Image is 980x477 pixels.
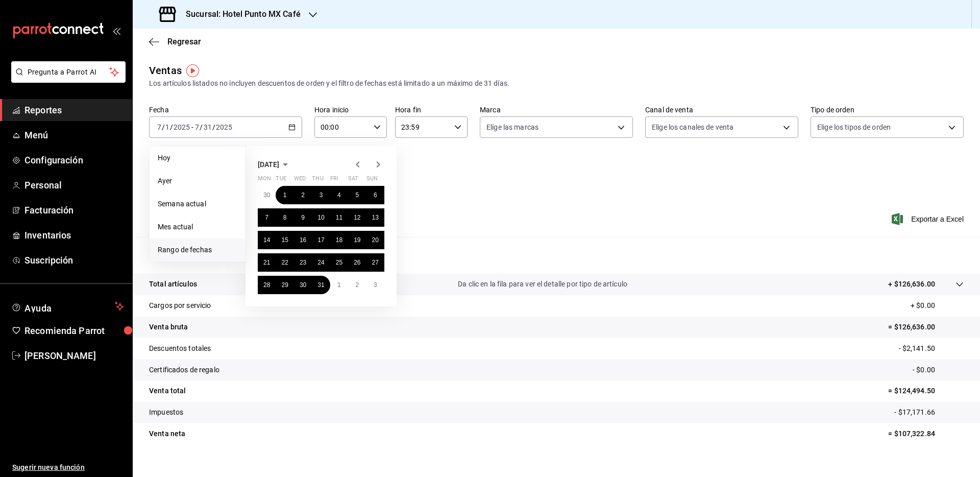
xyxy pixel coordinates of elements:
[913,365,964,375] p: - $0.00
[258,186,276,204] button: June 30, 2025
[330,276,348,294] button: August 1, 2025
[312,253,330,272] button: July 24, 2025
[149,37,201,46] button: Regresar
[276,276,293,294] button: July 29, 2025
[348,175,358,186] abbr: Saturday
[320,192,323,199] abbr: July 3, 2025
[486,122,538,132] span: Elige las marcas
[317,259,324,266] abbr: July 24, 2025
[312,208,330,227] button: July 10, 2025
[811,106,964,113] label: Tipo de orden
[330,231,348,249] button: July 18, 2025
[354,259,360,266] abbr: July 26, 2025
[899,343,964,354] p: - $2,141.50
[215,123,233,131] input: ----
[24,300,111,313] span: Ayuda
[283,214,287,221] abbr: July 8, 2025
[458,279,627,290] p: Da clic en la fila para ver el detalle por tipo de artículo
[158,176,237,186] span: Ayer
[24,178,124,192] span: Personal
[157,123,162,131] input: --
[276,208,293,227] button: July 8, 2025
[374,192,377,199] abbr: July 6, 2025
[294,208,312,227] button: July 9, 2025
[200,123,203,131] span: /
[263,236,270,244] abbr: July 14, 2025
[149,365,219,375] p: Certificados de regalo
[336,236,342,244] abbr: July 18, 2025
[355,281,359,289] abbr: August 2, 2025
[258,175,271,186] abbr: Monday
[374,281,377,289] abbr: August 3, 2025
[24,228,124,242] span: Inventarios
[317,236,324,244] abbr: July 17, 2025
[149,78,964,89] div: Los artículos listados no incluyen descuentos de orden y el filtro de fechas está limitado a un m...
[366,208,384,227] button: July 13, 2025
[348,208,366,227] button: July 12, 2025
[366,175,378,186] abbr: Sunday
[294,186,312,204] button: July 2, 2025
[158,245,237,255] span: Rango de fechas
[203,123,212,131] input: --
[24,103,124,117] span: Reportes
[888,428,964,439] p: = $107,322.84
[300,236,306,244] abbr: July 16, 2025
[314,106,387,113] label: Hora inicio
[317,281,324,289] abbr: July 31, 2025
[312,175,323,186] abbr: Thursday
[354,236,360,244] abbr: July 19, 2025
[258,158,291,171] button: [DATE]
[645,106,798,113] label: Canal de venta
[366,276,384,294] button: August 3, 2025
[348,253,366,272] button: July 26, 2025
[178,8,301,20] h3: Sucursal: Hotel Punto MX Café
[330,208,348,227] button: July 11, 2025
[149,63,182,78] div: Ventas
[149,407,183,418] p: Impuestos
[158,153,237,163] span: Hoy
[395,106,468,113] label: Hora fin
[300,281,306,289] abbr: July 30, 2025
[263,192,270,199] abbr: June 30, 2025
[372,236,379,244] abbr: July 20, 2025
[149,386,186,396] p: Venta total
[149,300,211,311] p: Cargos por servicio
[330,186,348,204] button: July 4, 2025
[294,253,312,272] button: July 23, 2025
[366,253,384,272] button: July 27, 2025
[276,253,293,272] button: July 22, 2025
[894,407,964,418] p: - $17,171.66
[276,175,286,186] abbr: Tuesday
[283,192,287,199] abbr: July 1, 2025
[330,253,348,272] button: July 25, 2025
[263,259,270,266] abbr: July 21, 2025
[348,186,366,204] button: July 5, 2025
[24,349,124,363] span: [PERSON_NAME]
[149,428,185,439] p: Venta neta
[312,186,330,204] button: July 3, 2025
[112,27,120,35] button: open_drawer_menu
[317,214,324,221] abbr: July 10, 2025
[170,123,173,131] span: /
[276,186,293,204] button: July 1, 2025
[258,253,276,272] button: July 21, 2025
[817,122,891,132] span: Elige los tipos de orden
[167,37,201,46] span: Regresar
[894,213,964,225] button: Exportar a Excel
[294,231,312,249] button: July 16, 2025
[366,186,384,204] button: July 6, 2025
[652,122,733,132] span: Elige los canales de venta
[28,67,110,78] span: Pregunta a Parrot AI
[911,300,964,311] p: + $0.00
[294,276,312,294] button: July 30, 2025
[12,462,124,473] span: Sugerir nueva función
[149,343,211,354] p: Descuentos totales
[312,276,330,294] button: July 31, 2025
[888,279,935,290] p: + $126,636.00
[366,231,384,249] button: July 20, 2025
[301,192,305,199] abbr: July 2, 2025
[162,123,165,131] span: /
[372,259,379,266] abbr: July 27, 2025
[165,123,170,131] input: --
[348,276,366,294] button: August 2, 2025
